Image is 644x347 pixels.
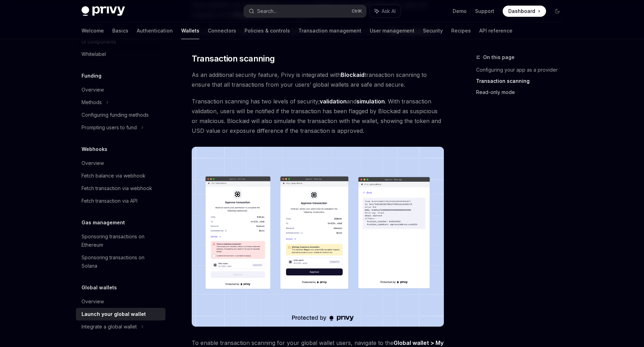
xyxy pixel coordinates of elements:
[82,253,161,270] div: Sponsoring transactions on Solana
[82,145,107,153] h5: Webhooks
[76,251,165,272] a: Sponsoring transactions on Solana
[423,22,443,39] a: Security
[82,6,125,16] img: dark logo
[181,22,199,39] a: Wallets
[76,157,165,169] a: Overview
[76,182,165,195] a: Fetch transaction via webhook
[352,8,362,14] span: Ctrl K
[341,71,365,79] a: Blockaid
[82,232,161,249] div: Sponsoring transactions on Ethereum
[76,195,165,207] a: Fetch transaction via API
[475,8,494,15] a: Support
[82,297,104,306] div: Overview
[552,6,563,17] button: Toggle dark mode
[356,98,385,105] strong: simulation
[82,98,102,107] div: Methods
[82,283,117,292] h5: Global wallets
[192,147,444,327] img: Transaction scanning UI
[476,64,568,75] a: Configuring your app as a provider
[76,48,165,60] a: Whitelabel
[451,22,471,39] a: Recipes
[503,6,546,17] a: Dashboard
[82,218,125,227] h5: Gas management
[76,230,165,251] a: Sponsoring transactions on Ethereum
[82,323,137,331] div: Integrate a global wallet
[76,295,165,308] a: Overview
[208,22,236,39] a: Connectors
[82,123,137,132] div: Prompting users to fund
[82,197,137,205] div: Fetch transaction via API
[192,96,444,136] span: Transaction scanning has two levels of security; and . With transaction validation, users will be...
[479,22,512,39] a: API reference
[76,109,165,121] a: Configuring funding methods
[192,70,444,89] span: As an additional security feature, Privy is integrated with transaction scanning to ensure that a...
[82,50,106,58] div: Whitelabel
[298,22,361,39] a: Transaction management
[82,72,101,80] h5: Funding
[476,75,568,87] a: Transaction scanning
[112,22,128,39] a: Basics
[320,98,347,105] strong: validation
[257,7,277,15] div: Search...
[82,172,146,180] div: Fetch balance via webhook
[82,159,104,167] div: Overview
[82,111,149,119] div: Configuring funding methods
[76,308,165,320] a: Launch your global wallet
[370,5,401,17] button: Ask AI
[82,310,146,318] div: Launch your global wallet
[137,22,173,39] a: Authentication
[382,8,396,15] span: Ask AI
[476,87,568,98] a: Read-only mode
[192,53,275,64] span: Transaction scanning
[370,22,415,39] a: User management
[508,8,535,15] span: Dashboard
[82,86,104,94] div: Overview
[483,53,515,62] span: On this page
[245,22,290,39] a: Policies & controls
[244,5,366,17] button: Search...CtrlK
[453,8,467,15] a: Demo
[82,184,152,193] div: Fetch transaction via webhook
[76,169,165,182] a: Fetch balance via webhook
[82,22,104,39] a: Welcome
[76,84,165,96] a: Overview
